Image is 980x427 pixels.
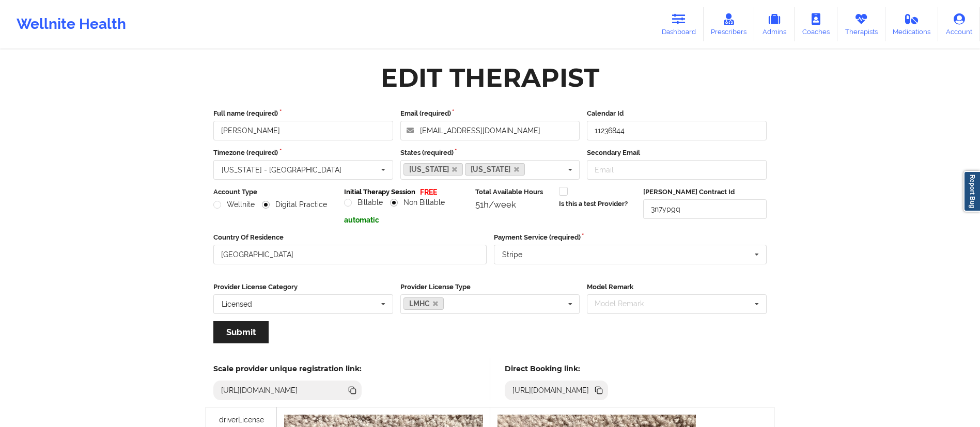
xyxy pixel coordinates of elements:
[213,121,393,140] input: Full name
[587,160,767,180] input: Email
[222,166,341,173] div: [US_STATE] - [GEOGRAPHIC_DATA]
[508,385,594,396] div: [URL][DOMAIN_NAME]
[400,121,580,140] input: Email address
[587,108,767,119] label: Calendar Id
[213,232,487,243] label: Country Of Residence
[344,198,383,207] label: Billable
[213,282,393,292] label: Provider License Category
[505,364,609,373] h5: Direct Booking link:
[559,199,628,209] label: Is this a test Provider?
[587,148,767,158] label: Secondary Email
[643,187,767,197] label: [PERSON_NAME] Contract Id
[400,108,580,119] label: Email (required)
[587,121,767,140] input: Calendar Id
[213,200,255,209] label: Wellnite
[213,148,393,158] label: Timezone (required)
[885,7,939,41] a: Medications
[390,198,445,207] label: Non Billable
[502,251,522,258] div: Stripe
[403,297,444,310] a: LMHC
[344,187,415,197] label: Initial Therapy Session
[262,200,327,209] label: Digital Practice
[654,7,704,41] a: Dashboard
[222,301,252,308] div: Licensed
[344,215,468,225] p: automatic
[420,187,437,197] p: FREE
[381,61,599,94] div: Edit Therapist
[704,7,755,41] a: Prescribers
[963,171,980,212] a: Report Bug
[213,321,269,343] button: Submit
[643,199,767,219] input: Deel Contract Id
[837,7,885,41] a: Therapists
[403,163,463,176] a: [US_STATE]
[592,298,659,310] div: Model Remark
[754,7,795,41] a: Admins
[400,148,580,158] label: States (required)
[795,7,837,41] a: Coaches
[217,385,302,396] div: [URL][DOMAIN_NAME]
[587,282,767,292] label: Model Remark
[475,187,552,197] label: Total Available Hours
[213,364,362,373] h5: Scale provider unique registration link:
[475,199,552,210] div: 51h/week
[494,232,767,243] label: Payment Service (required)
[465,163,525,176] a: [US_STATE]
[400,282,580,292] label: Provider License Type
[938,7,980,41] a: Account
[213,108,393,119] label: Full name (required)
[213,187,337,197] label: Account Type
